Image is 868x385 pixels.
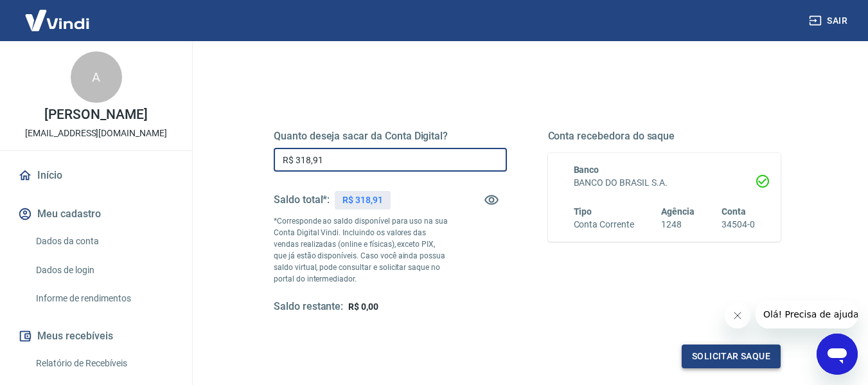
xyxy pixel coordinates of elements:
[661,218,695,231] h6: 1248
[274,300,343,314] h5: Saldo restante:
[274,215,448,285] p: *Corresponde ao saldo disponível para uso na sua Conta Digital Vindi. Incluindo os valores das ve...
[15,200,177,228] button: Meu cadastro
[8,9,108,19] span: Olá! Precisa de ajuda?
[25,127,167,140] p: [EMAIL_ADDRESS][DOMAIN_NAME]
[342,193,383,207] p: R$ 318,91
[725,303,750,328] iframe: Fechar mensagem
[548,130,781,143] h5: Conta recebedora do saque
[682,345,781,368] button: Solicitar saque
[348,301,378,312] span: R$ 0,00
[722,218,755,231] h6: 34504-0
[31,285,177,312] a: Informe de rendimentos
[15,161,177,190] a: Início
[661,206,695,217] span: Agência
[15,322,177,350] button: Meus recebíveis
[274,130,507,143] h5: Quanto deseja sacar da Conta Digital?
[274,193,330,206] h5: Saldo total*:
[71,51,122,103] div: A
[817,334,858,375] iframe: Botão para abrir a janela de mensagens
[574,218,634,231] h6: Conta Corrente
[31,257,177,283] a: Dados de login
[756,300,858,328] iframe: Mensagem da empresa
[574,176,756,190] h6: BANCO DO BRASIL S.A.
[31,228,177,255] a: Dados da conta
[806,9,853,33] button: Sair
[15,1,99,40] img: Vindi
[722,206,746,217] span: Conta
[574,206,592,217] span: Tipo
[574,165,599,175] span: Banco
[31,350,177,377] a: Relatório de Recebíveis
[44,108,147,121] p: [PERSON_NAME]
